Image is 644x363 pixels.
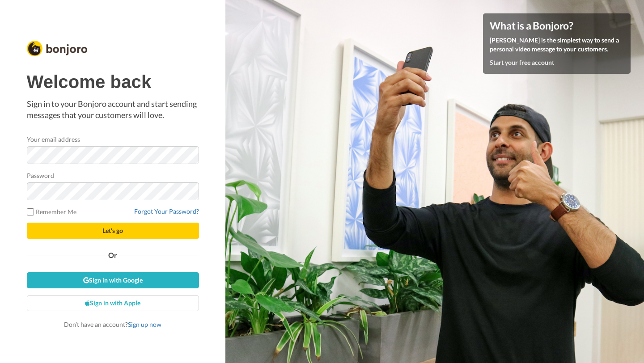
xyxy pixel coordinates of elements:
[27,72,199,92] h1: Welcome back
[134,207,199,215] a: Forgot Your Password?
[27,295,199,311] a: Sign in with Apple
[490,36,624,54] p: [PERSON_NAME] is the simplest way to send a personal video message to your customers.
[27,223,199,239] button: Let's go
[490,20,624,31] h4: What is a Bonjoro?
[102,227,123,234] span: Let's go
[27,208,34,215] input: Remember Me
[27,272,199,288] a: Sign in with Google
[106,252,119,258] span: Or
[27,207,77,216] label: Remember Me
[27,98,199,121] p: Sign in to your Bonjoro account and start sending messages that your customers will love.
[64,321,161,328] span: Don’t have an account?
[27,135,80,144] label: Your email address
[27,171,55,180] label: Password
[490,59,554,66] a: Start your free account
[128,321,161,328] a: Sign up now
